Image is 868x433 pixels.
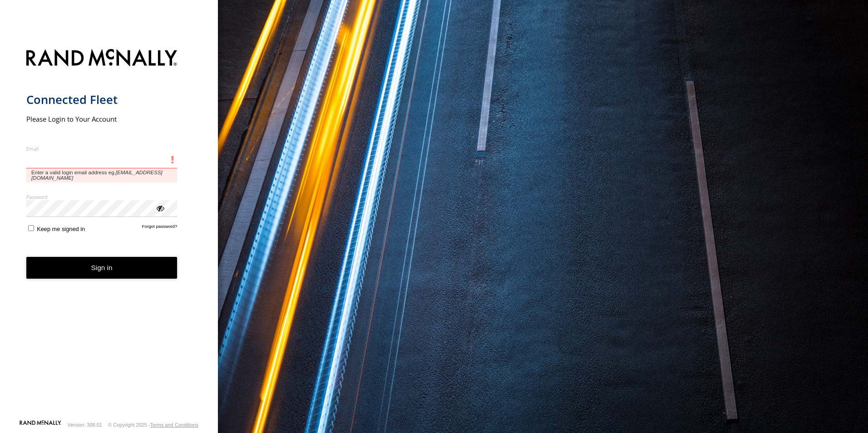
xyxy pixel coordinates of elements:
a: Forgot password? [142,224,178,232]
button: Sign in [26,257,178,279]
a: Terms and Conditions [150,422,198,428]
a: Visit our Website [20,420,61,429]
input: Keep me signed in [28,225,34,231]
form: main [26,44,192,419]
div: Version: 308.01 [68,422,102,428]
span: Enter a valid login email address eg. [26,168,178,182]
em: [EMAIL_ADDRESS][DOMAIN_NAME] [31,170,163,181]
img: Rand McNally [26,47,178,70]
span: Keep me signed in [37,226,85,232]
div: © Copyright 2025 - [108,422,198,428]
h2: Please Login to Your Account [26,114,178,123]
h1: Connected Fleet [26,92,178,107]
label: Email [26,145,178,152]
label: Password [26,193,178,200]
div: ViewPassword [155,203,164,212]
